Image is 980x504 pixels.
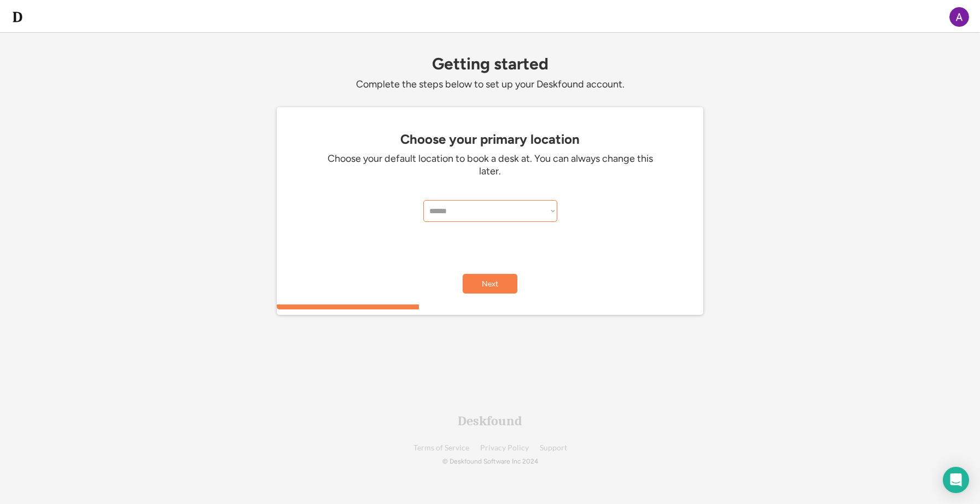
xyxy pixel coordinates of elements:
[480,444,529,452] a: Privacy Policy
[279,304,705,309] div: 33.3333333333333%
[463,274,517,294] button: Next
[282,132,698,147] div: Choose your primary location
[11,10,24,24] img: d-whitebg.png
[277,55,703,73] div: Getting started
[326,153,654,178] div: Choose your default location to book a desk at. You can always change this later.
[540,444,567,452] a: Support
[413,444,469,452] a: Terms of Service
[949,7,969,27] img: ACg8ocKsdZDlvyFQyCFKO3L_QLVwuNWt3ZgzN2WOL4ITYBh5sOjGUA=s96-c
[943,467,969,493] div: Open Intercom Messenger
[277,78,703,91] div: Complete the steps below to set up your Deskfound account.
[458,414,522,427] div: Deskfound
